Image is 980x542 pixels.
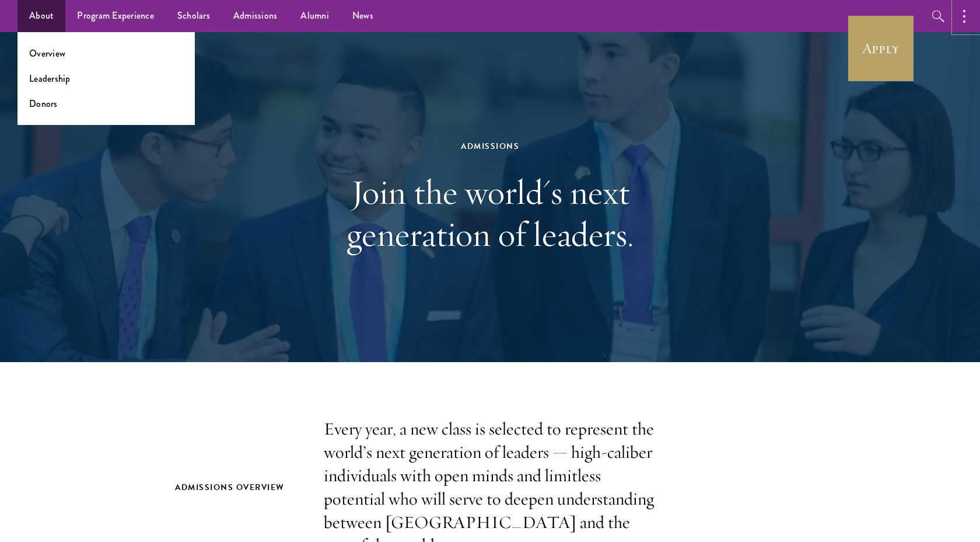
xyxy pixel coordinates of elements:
[289,171,691,255] h1: Join the world's next generation of leaders.
[29,72,71,85] a: Leadership
[29,47,65,60] a: Overview
[289,139,691,154] div: Admissions
[175,480,300,495] h2: Admissions Overview
[29,97,58,110] a: Donors
[848,16,914,81] a: Apply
